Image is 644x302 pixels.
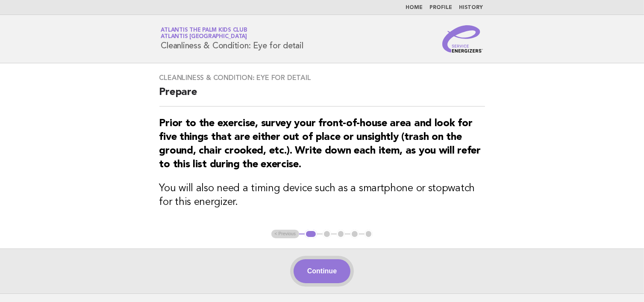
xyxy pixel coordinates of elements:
h1: Cleanliness & Condition: Eye for detail [161,28,303,50]
button: Continue [294,259,350,283]
h3: Cleanliness & Condition: Eye for detail [159,74,485,82]
span: Atlantis [GEOGRAPHIC_DATA] [161,34,247,40]
h2: Prepare [159,86,485,107]
img: Service Energizers [442,25,483,53]
a: Profile [430,5,453,10]
a: History [459,5,483,10]
button: 1 [305,230,317,238]
a: Home [406,5,423,10]
a: Atlantis The Palm Kids ClubAtlantis [GEOGRAPHIC_DATA] [161,27,247,39]
strong: Prior to the exercise, survey your front-of-house area and look for five things that are either o... [159,118,481,170]
h3: You will also need a timing device such as a smartphone or stopwatch for this energizer. [159,182,485,209]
